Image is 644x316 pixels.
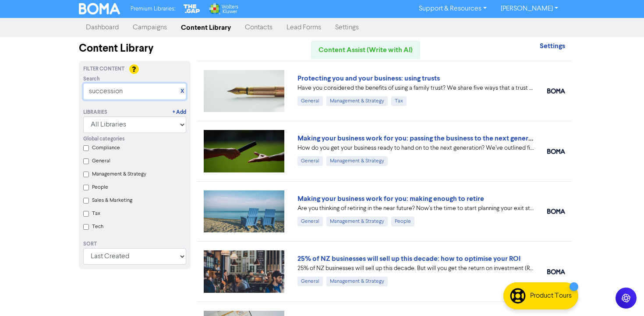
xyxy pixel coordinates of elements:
[79,41,191,56] div: Content Library
[326,277,388,286] div: Management & Strategy
[391,96,407,106] div: Tax
[297,194,484,203] a: Making your business work for you: making enough to retire
[547,88,565,94] img: boma
[92,197,132,204] label: Sales & Marketing
[83,109,107,116] div: Libraries
[297,84,534,93] div: Have you considered the benefits of using a family trust? We share five ways that a trust can hel...
[540,42,565,50] strong: Settings
[297,277,323,286] div: General
[547,269,565,274] img: boma
[79,3,120,14] img: BOMA Logo
[83,240,186,248] div: Sort
[83,65,186,73] div: Filter Content
[600,274,644,316] iframe: Chat Widget
[326,156,388,166] div: Management & Strategy
[83,75,100,83] span: Search
[391,217,414,226] div: People
[92,223,103,231] label: Tech
[297,74,440,83] a: Protecting you and your business: using trusts
[182,3,202,14] img: The Gap
[92,170,146,178] label: Management & Strategy
[412,2,494,16] a: Support & Resources
[326,96,388,106] div: Management & Strategy
[83,135,186,143] div: Global categories
[297,264,534,273] div: 25% of NZ businesses will sell up this decade. But will you get the return on investment (ROI) yo...
[79,19,126,36] a: Dashboard
[297,96,323,106] div: General
[311,41,420,59] a: Content Assist (Write with AI)
[126,19,174,36] a: Campaigns
[208,3,238,14] img: Wolters Kluwer
[297,254,520,263] a: 25% of NZ businesses will sell up this decade: how to optimise your ROI
[174,19,238,36] a: Content Library
[280,19,328,36] a: Lead Forms
[173,109,186,116] a: + Add
[92,183,108,191] label: People
[328,19,366,36] a: Settings
[297,156,323,166] div: General
[326,217,388,226] div: Management & Strategy
[297,134,545,143] a: Making your business work for you: passing the business to the next generation
[297,144,534,153] div: How do you get your business ready to hand on to the next generation? We’ve outlined five key ste...
[92,157,110,165] label: General
[547,149,565,154] img: boma
[297,204,534,213] div: Are you thinking of retiring in the near future? Now’s the time to start planning your exit strat...
[547,209,565,214] img: boma
[238,19,280,36] a: Contacts
[131,6,175,12] span: Premium Libraries:
[180,88,184,95] a: X
[540,43,565,50] a: Settings
[494,2,565,16] a: [PERSON_NAME]
[297,217,323,226] div: General
[92,210,100,218] label: Tax
[92,144,120,152] label: Compliance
